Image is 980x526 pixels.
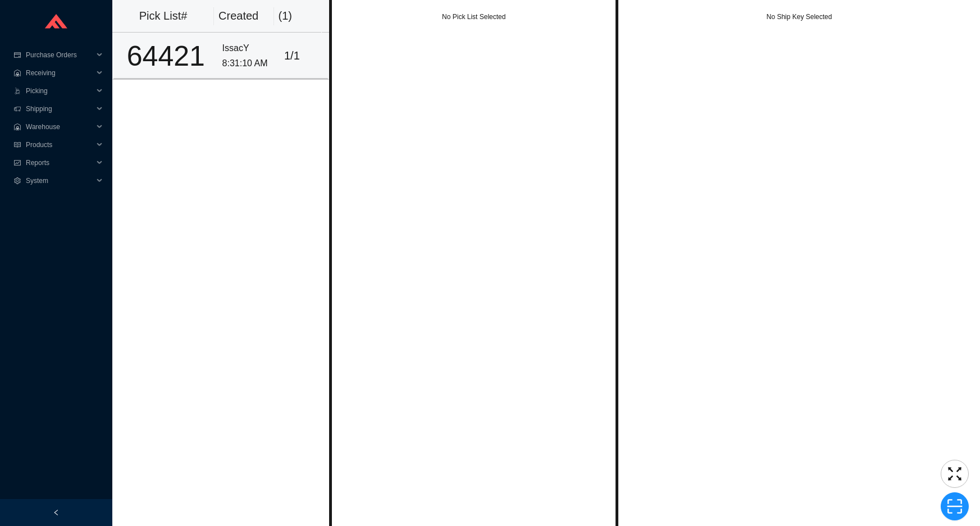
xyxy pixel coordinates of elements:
span: read [13,141,21,148]
button: scan [941,492,969,520]
div: IssacY [222,41,275,56]
span: credit-card [13,52,21,58]
span: fund [13,159,21,166]
span: Warehouse [26,118,93,136]
div: 1 / 1 [284,47,323,65]
div: 8:31:10 AM [222,56,275,71]
span: Picking [26,82,93,100]
span: System [26,172,93,190]
div: No Pick List Selected [332,11,616,22]
span: fullscreen [941,465,968,482]
span: setting [13,177,21,184]
span: Purchase Orders [26,46,93,64]
div: ( 1 ) [279,7,317,25]
div: 64421 [118,42,213,70]
span: Products [26,136,93,154]
div: No Ship Key Selected [618,11,980,22]
span: scan [941,498,968,515]
span: Receiving [26,64,93,82]
span: Shipping [26,100,93,118]
span: Reports [26,154,93,172]
span: left [53,509,60,516]
button: fullscreen [941,460,969,488]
